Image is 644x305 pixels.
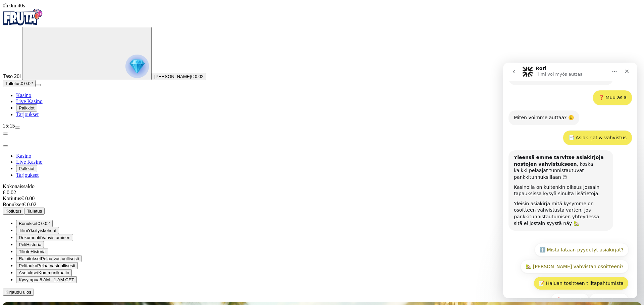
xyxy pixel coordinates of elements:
[19,166,35,171] span: Palkkiot
[16,262,78,269] button: clock iconPelitaukoPelaa vastuullisesti
[19,242,26,247] span: Peli
[16,220,53,227] button: smiley iconBonukset€ 0.02
[191,74,204,79] span: € 0.02
[16,92,31,98] a: Kasino
[22,27,152,80] button: reward progress
[3,21,43,26] a: Fruta
[19,256,41,261] span: Rajoitukset
[37,263,75,268] span: Pelaa vastuullisesti
[16,234,73,241] button: doc iconDokumentitVahvistaminen
[154,74,191,79] span: [PERSON_NAME]
[19,221,38,226] span: Bonukset
[40,277,74,282] span: 8 AM - 1 AM CET
[3,3,25,8] span: user session time
[19,235,41,240] span: Dokumentit
[19,270,39,275] span: Asetukset
[16,165,37,172] button: Palkkiot
[16,111,39,117] a: Tarjoukset
[19,105,35,110] span: Palkkiot
[16,104,37,111] button: Palkkiot
[28,228,56,233] span: Yksityiskohdat
[3,153,641,178] nav: Main menu
[5,81,20,86] span: Talletus
[3,208,24,215] button: Kotiutus
[3,196,641,202] div: € 0.00
[152,73,206,80] button: [PERSON_NAME]€ 0.02
[19,277,40,282] span: Kysy apua
[3,123,15,129] span: 15:15
[15,127,20,129] button: menu
[27,209,42,214] span: Talletus
[3,289,34,296] button: Kirjaudu ulos
[3,183,641,196] div: Kokonaissaldo
[48,231,86,244] button: ❓ Muu asia
[86,231,125,244] button: Aloita alusta
[16,98,43,104] a: Live Kasino
[3,92,641,118] nav: Main menu
[26,242,41,247] span: Historia
[20,81,33,86] span: € 0.02
[3,202,641,208] div: € 0.02
[19,228,28,233] span: Tilini
[5,209,21,214] span: Kotiutus
[16,227,59,234] button: user iconTiliniYksityiskohdat
[16,159,43,165] a: Live Kasino
[38,221,50,226] span: € 0.02
[16,153,31,159] span: Kasino
[16,248,48,255] button: credit-card iconTilioteHistoria
[16,276,77,283] button: chat iconKysy apua8 AM - 1 AM CET
[3,9,641,118] nav: Primary
[3,196,21,201] span: Kotiutus
[31,249,46,254] span: Historia
[16,172,39,178] a: Tarjoukset
[16,241,44,248] button: 777 iconPeliHistoria
[39,270,69,275] span: Kommunikaatio
[19,249,31,254] span: Tiliote
[36,84,41,86] button: menu
[3,145,8,147] button: close
[3,80,36,87] button: Talletusplus icon€ 0.02
[16,269,72,276] button: info iconAsetuksetKommunikaatio
[24,208,45,215] button: Talletus
[41,256,79,261] span: Pelaa vastuullisesti
[3,73,22,79] span: Taso 201
[125,55,149,78] img: reward progress
[16,255,82,262] button: limits iconRajoituksetPelaa vastuullisesti
[3,189,641,196] div: € 0.02
[3,202,23,207] span: Bonukset
[3,133,8,135] button: chevron-left icon
[5,290,31,295] span: Kirjaudu ulos
[3,9,43,25] img: Fruta
[503,63,637,298] iframe: Intercom live chat
[19,263,37,268] span: Pelitauko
